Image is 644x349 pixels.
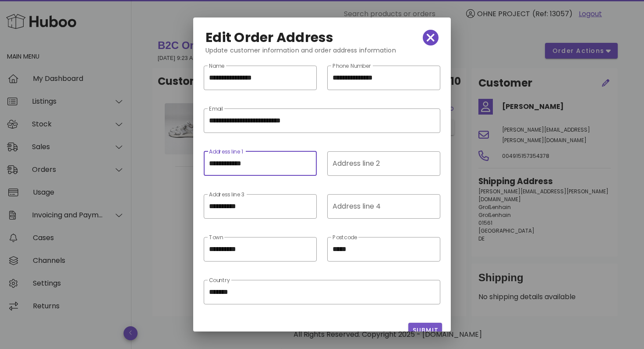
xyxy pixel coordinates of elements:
label: Country [209,277,230,284]
label: Phone Number [333,63,372,70]
button: Submit [408,323,442,339]
label: Address line 3 [209,192,244,198]
label: Postcode [333,234,357,241]
label: Email [209,106,223,112]
label: Address line 1 [209,149,243,155]
span: Submit [412,326,439,335]
h2: Edit Order Address [205,31,334,45]
label: Name [209,63,224,70]
label: Town [209,234,223,241]
div: Update customer information and order address information [198,45,446,62]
